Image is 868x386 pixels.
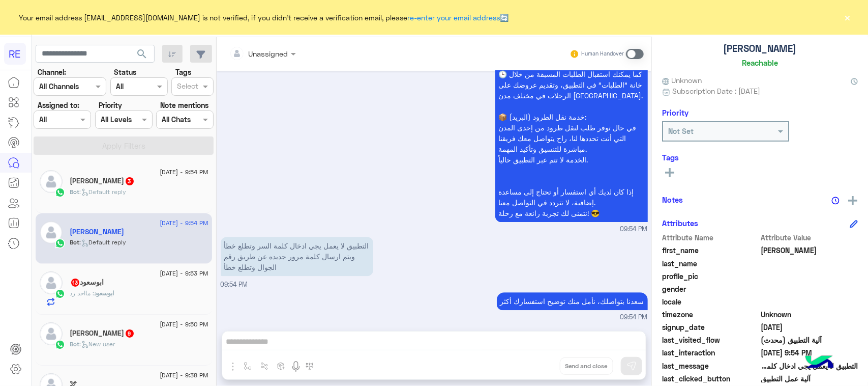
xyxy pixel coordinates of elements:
[662,271,759,282] span: profile_pic
[761,296,858,307] span: null
[620,225,648,234] span: 09:54 PM
[70,188,80,196] span: Bot
[70,340,80,348] span: Bot
[662,361,759,371] span: last_message
[581,50,624,58] small: Human Handover
[70,238,80,246] span: Bot
[662,373,759,384] span: last_clicked_button
[70,278,104,287] h5: ابوسعود
[40,170,63,193] img: defaultAdmin.png
[662,284,759,294] span: gender
[662,296,759,307] span: locale
[40,322,63,345] img: defaultAdmin.png
[80,238,127,246] span: : Default reply
[4,43,26,65] div: RE
[662,322,759,333] span: signup_date
[40,271,63,294] img: defaultAdmin.png
[662,232,759,243] span: Attribute Name
[802,345,837,381] img: hulul-logo.png
[662,108,689,117] h6: Priority
[761,245,858,256] span: عبدالرحمن
[662,245,759,256] span: first_name
[55,187,65,198] img: WhatsApp
[70,329,135,338] h5: محمد ابراهيم
[95,289,114,297] span: ابوسعود
[662,195,683,204] h6: Notes
[55,238,65,249] img: WhatsApp
[126,329,134,338] span: 9
[761,284,858,294] span: null
[71,279,79,287] span: 13
[662,258,759,269] span: last_name
[672,86,760,96] span: Subscription Date : [DATE]
[70,177,135,185] h5: Mohamed Abdelhamid
[662,335,759,345] span: last_visited_flow
[130,45,155,67] button: search
[724,43,797,54] h5: [PERSON_NAME]
[99,100,122,111] label: Priority
[55,289,65,299] img: WhatsApp
[160,371,208,380] span: [DATE] - 9:38 PM
[742,58,778,67] h6: Reachable
[662,218,698,228] h6: Attributes
[761,232,858,243] span: Attribute Value
[126,177,134,185] span: 3
[55,340,65,350] img: WhatsApp
[560,357,613,375] button: Send and close
[221,237,373,276] p: 20/8/2025, 9:54 PM
[70,228,125,236] h5: عبدالرحمن
[662,347,759,358] span: last_interaction
[761,322,858,333] span: 2025-08-20T18:53:01.265Z
[175,80,198,94] div: Select
[160,269,208,278] span: [DATE] - 9:53 PM
[160,320,208,329] span: [DATE] - 9:50 PM
[34,136,214,155] button: Apply Filters
[70,289,95,297] span: مااحد رد
[761,373,858,384] span: آلية عمل التطبيق
[761,361,858,371] span: التطبيق لا يعمل يجي ادخال كلمة السر وتطلع خطأ ويتم ارسال كلمة مرور جديده عن طريق رقم الجوال وتطلع...
[80,188,127,196] span: : Default reply
[620,313,648,322] span: 09:54 PM
[662,75,702,86] span: Unknown
[221,281,248,288] span: 09:54 PM
[19,12,509,23] span: Your email address [EMAIL_ADDRESS][DOMAIN_NAME] is not verified, if you didn't receive a verifica...
[80,340,115,348] span: : New user
[662,309,759,320] span: timezone
[831,197,840,205] img: notes
[175,67,191,77] label: Tags
[761,347,858,358] span: 2025-08-20T18:54:19.197Z
[761,309,858,320] span: Unknown
[497,292,648,310] p: 20/8/2025, 9:54 PM
[38,67,66,77] label: Channel:
[662,153,858,162] h6: Tags
[761,335,858,345] span: آلية التطبيق (محدث)
[160,100,208,111] label: Note mentions
[843,12,853,22] button: ×
[40,221,63,244] img: defaultAdmin.png
[848,196,857,205] img: add
[114,67,136,77] label: Status
[160,168,208,177] span: [DATE] - 9:54 PM
[38,100,79,111] label: Assigned to:
[408,13,500,22] a: re-enter your email address
[136,48,148,60] span: search
[160,218,208,228] span: [DATE] - 9:54 PM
